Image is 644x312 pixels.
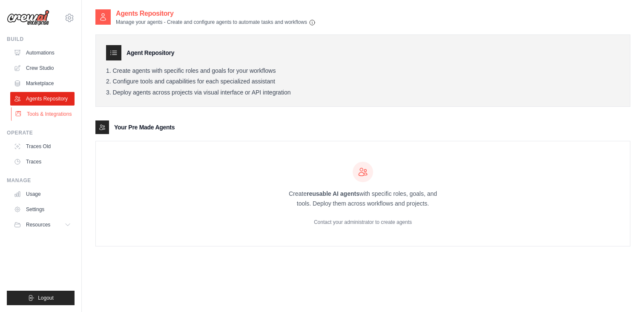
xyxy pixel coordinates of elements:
[116,19,316,26] p: Manage your agents - Create and configure agents to automate tasks and workflows
[106,89,620,97] li: Deploy agents across projects via visual interface or API integration
[10,203,75,216] a: Settings
[114,123,175,132] h3: Your Pre Made Agents
[126,49,174,57] h3: Agent Repository
[281,189,445,209] p: Create with specific roles, goals, and tools. Deploy them across workflows and projects.
[11,107,75,121] a: Tools & Integrations
[106,67,620,75] li: Create agents with specific roles and goals for your workflows
[7,177,75,184] div: Manage
[7,10,49,26] img: Logo
[601,271,644,312] iframe: Chat Widget
[307,190,359,197] strong: reusable AI agents
[10,187,75,201] a: Usage
[10,140,75,153] a: Traces Old
[10,46,75,60] a: Automations
[38,295,54,301] span: Logout
[10,61,75,75] a: Crew Studio
[10,155,75,169] a: Traces
[106,78,620,86] li: Configure tools and capabilities for each specialized assistant
[10,77,75,90] a: Marketplace
[10,218,75,232] button: Resources
[281,219,445,226] div: Contact your administrator to create agents
[7,291,75,305] button: Logout
[7,36,75,43] div: Build
[10,92,75,106] a: Agents Repository
[26,221,50,228] span: Resources
[116,9,316,19] h2: Agents Repository
[7,129,75,136] div: Operate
